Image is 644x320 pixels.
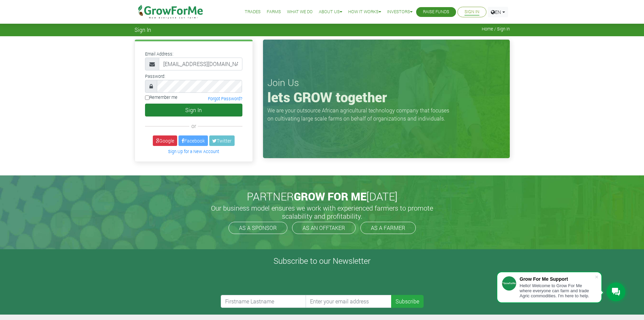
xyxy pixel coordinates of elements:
div: Grow For Me Support [520,276,595,282]
a: EN [488,7,508,17]
a: How it Works [348,8,381,16]
a: Sign In [464,8,479,16]
a: Farms [267,8,281,16]
h2: PARTNER [DATE] [137,190,507,203]
span: Sign In [135,26,151,33]
h3: Join Us [267,77,505,88]
a: AS A FARMER [360,222,416,234]
a: What We Do [287,8,313,16]
a: Investors [387,8,412,16]
div: or [145,122,242,130]
p: We are your outsource African agricultural technology company that focuses on cultivating large s... [267,106,453,123]
input: Remember me [145,95,149,100]
input: Firstname Lastname [221,295,307,308]
a: Sign Up for a New Account [168,149,219,154]
a: Trades [245,8,261,16]
a: Google [153,135,177,146]
a: Raise Funds [423,8,449,16]
button: Sign In [145,104,242,116]
a: AS A SPONSOR [229,222,287,234]
span: GROW FOR ME [294,189,366,204]
label: Remember me [145,94,177,101]
span: Home / Sign In [482,26,510,31]
label: Password: [145,73,165,80]
button: Subscribe [391,295,424,308]
h5: Our business model ensures we work with experienced farmers to promote scalability and profitabil... [204,204,440,220]
input: Enter your email address [306,295,391,308]
iframe: reCAPTCHA [221,269,324,295]
div: Hello! Welcome to Grow For Me where everyone can farm and trade Agric commodities. I'm here to help. [520,283,595,298]
a: About Us [319,8,342,16]
input: Email Address [159,58,242,70]
h1: lets GROW together [267,89,505,105]
h4: Subscribe to our Newsletter [8,256,636,266]
a: AS AN OFFTAKER [292,222,356,234]
a: Forgot Password? [208,96,242,101]
label: Email Address: [145,51,173,57]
